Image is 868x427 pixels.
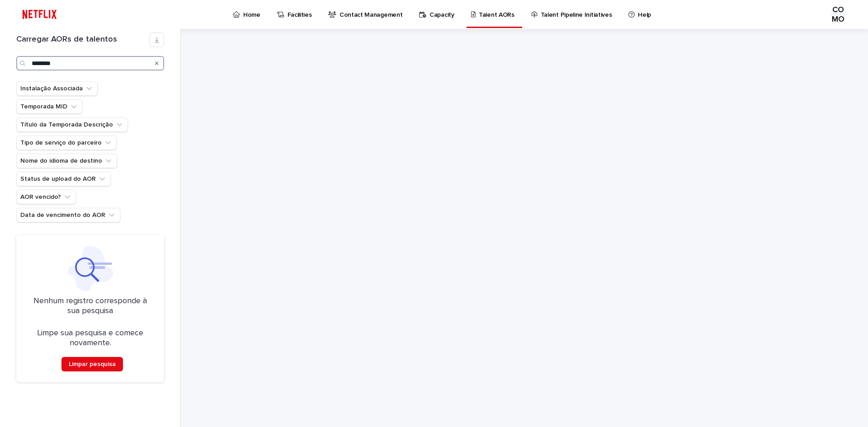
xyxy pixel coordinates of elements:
[16,136,117,150] button: Tipo de serviço do parceiro
[18,5,61,23] img: ifQbXi3ZQGMSEF7WDB7W
[61,357,123,371] button: Limpar pesquisa
[33,297,147,315] font: Nenhum registro corresponde à sua pesquisa
[16,154,117,168] button: Nome do idioma de destino
[16,35,117,43] font: Carregar AORs de talentos
[16,117,128,132] button: Título da Temporada Descrição
[16,172,111,186] button: Status de upload do AOR
[16,56,164,70] input: Procurar
[38,329,143,347] font: Limpe sua pesquisa e comece novamente.
[832,6,844,24] font: COMO
[16,190,76,204] button: AOR vencido?
[16,81,98,96] button: Instalação Associada
[16,208,120,222] button: Data de vencimento do AOR
[16,99,82,114] button: Temporada MID
[69,361,116,367] font: Limpar pesquisa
